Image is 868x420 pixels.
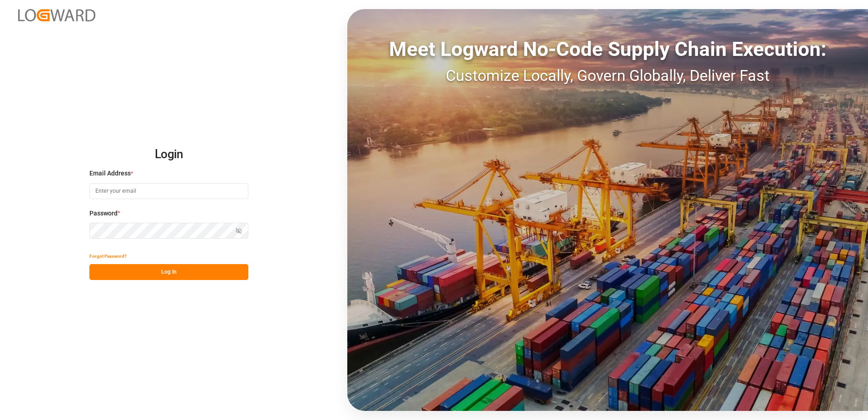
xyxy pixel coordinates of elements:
[89,209,118,218] span: Password
[89,169,131,178] span: Email Address
[89,183,248,199] input: Enter your email
[89,264,248,280] button: Log In
[89,140,248,169] h2: Login
[89,248,127,264] button: Forgot Password?
[347,64,868,87] div: Customize Locally, Govern Globally, Deliver Fast
[18,9,95,21] img: Logward_new_orange.png
[347,34,868,64] div: Meet Logward No-Code Supply Chain Execution:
